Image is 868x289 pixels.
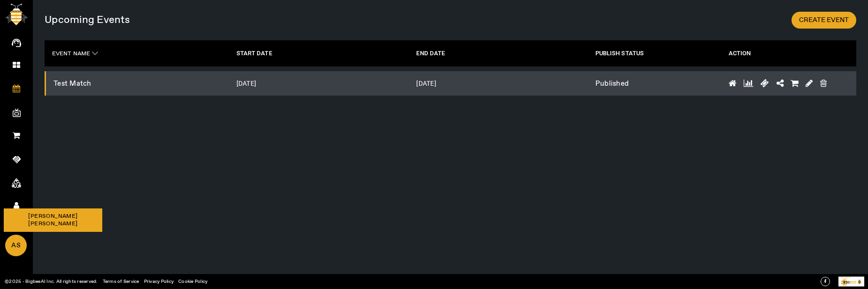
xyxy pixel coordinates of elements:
[845,276,846,279] tspan: r
[841,276,842,279] tspan: P
[5,4,28,25] img: bigbee-logo.png
[5,235,27,256] a: AS
[409,71,587,96] td: [DATE]
[799,15,849,25] span: CREATE EVENT
[846,276,851,279] tspan: ed By
[5,278,98,285] a: ©2025 - BigbeeAI Inc. All rights reserved.
[178,278,207,285] a: Cookie Policy
[842,276,845,279] tspan: owe
[45,15,447,25] div: Upcoming Events
[53,79,91,89] span: Test Match
[6,211,100,230] div: [PERSON_NAME] [PERSON_NAME]
[409,40,587,67] th: END DATE
[588,40,721,67] th: PUBLISH STATUS
[103,278,139,285] a: Terms of Service
[721,40,841,67] th: ACTION
[792,12,856,29] button: CREATE EVENT
[52,50,90,58] span: EVENT NAME
[229,40,410,67] th: START DATE
[144,278,174,285] a: Privacy Policy
[595,79,629,89] span: Published
[229,71,410,96] td: [DATE]
[6,236,26,256] span: AS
